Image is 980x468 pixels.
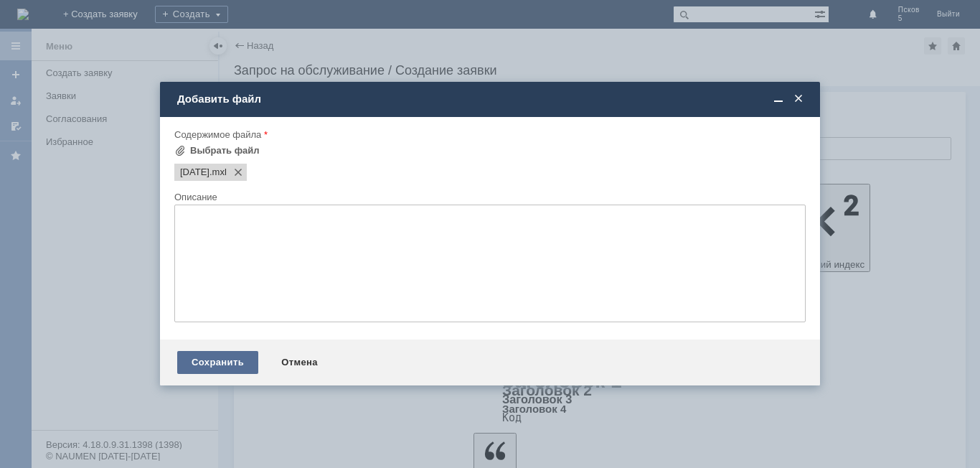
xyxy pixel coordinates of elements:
[174,130,803,139] div: Содержимое файла
[190,145,260,156] div: Выбрать файл
[177,93,806,106] div: Добавить файл
[180,167,209,178] span: 12.11.2025.mxl
[791,93,806,106] span: Закрыть
[6,6,209,17] div: ДД! Удалите чек
[771,93,786,106] span: Свернуть (Ctrl + M)
[174,192,803,202] div: Описание
[209,167,227,178] span: 12.11.2025.mxl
